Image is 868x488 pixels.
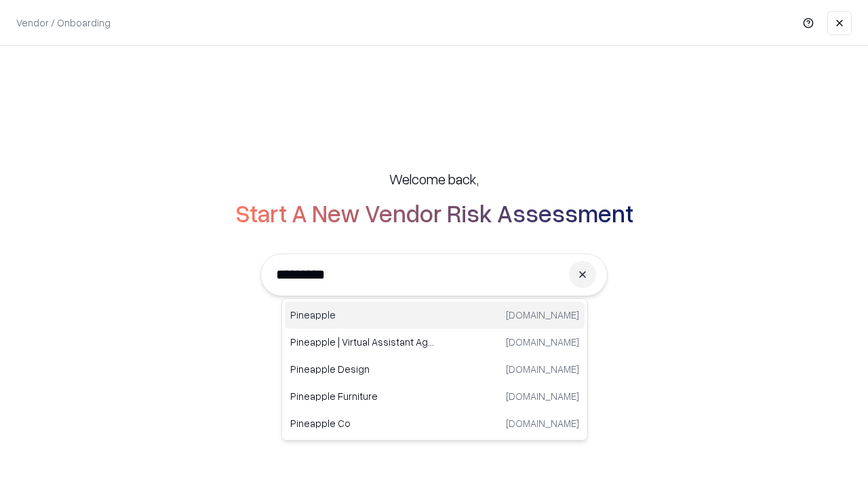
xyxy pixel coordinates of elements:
p: [DOMAIN_NAME] [506,335,579,349]
p: Pineapple [290,308,435,322]
p: [DOMAIN_NAME] [506,416,579,430]
h2: Start A New Vendor Risk Assessment [235,199,633,226]
p: Vendor / Onboarding [16,16,111,30]
p: Pineapple Design [290,362,435,376]
p: Pineapple Co [290,416,435,430]
p: [DOMAIN_NAME] [506,389,579,403]
h5: Welcome back, [389,169,479,188]
div: Suggestions [281,298,588,441]
p: Pineapple Furniture [290,389,435,403]
p: [DOMAIN_NAME] [506,308,579,322]
p: [DOMAIN_NAME] [506,362,579,376]
p: Pineapple | Virtual Assistant Agency [290,335,435,349]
